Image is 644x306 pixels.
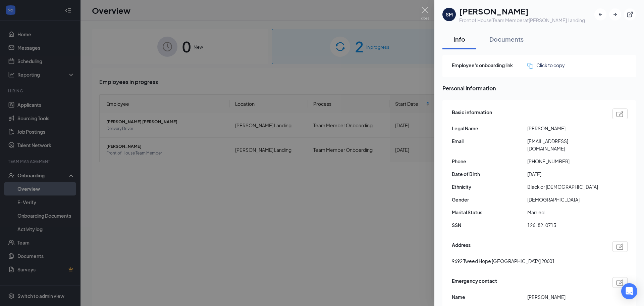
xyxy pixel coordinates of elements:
span: Gender [452,196,527,203]
span: Date of Birth [452,170,527,178]
span: Address [452,241,471,252]
button: Click to copy [527,61,565,69]
svg: ArrowRight [612,11,619,18]
span: Legal Name [452,125,527,132]
div: Open Intercom Messenger [621,283,637,299]
svg: ExternalLink [627,11,633,18]
img: click-to-copy.71757273a98fde459dfc.svg [527,63,533,69]
span: Email [452,137,527,145]
span: [PERSON_NAME] [527,293,603,301]
svg: ArrowLeftNew [597,11,604,18]
span: SSN [452,221,527,229]
h1: [PERSON_NAME] [459,5,585,17]
span: [EMAIL_ADDRESS][DOMAIN_NAME] [527,137,603,152]
span: Emergency contact [452,277,497,288]
span: Name [452,293,527,301]
span: Ethnicity [452,183,527,190]
span: [PERSON_NAME] [527,125,603,132]
span: [PHONE_NUMBER] [527,158,603,165]
span: Married [527,209,603,216]
span: Basic information [452,108,492,119]
span: [DATE] [527,170,603,178]
div: SM [446,11,453,18]
div: Info [449,35,469,43]
div: Front of House Team Member at [PERSON_NAME] Landing [459,17,585,24]
span: Black or [DEMOGRAPHIC_DATA] [527,183,603,190]
span: Employee's onboarding link [452,61,527,69]
span: 126-82-0713 [527,221,603,229]
span: Marital Status [452,209,527,216]
button: ExternalLink [624,8,636,20]
button: ArrowLeftNew [594,8,606,20]
span: Personal information [442,84,636,92]
div: Documents [489,35,524,43]
span: Phone [452,158,527,165]
span: [DEMOGRAPHIC_DATA] [527,196,603,203]
button: ArrowRight [609,8,621,20]
span: 9692 Tweed Hope [GEOGRAPHIC_DATA] 20601 [452,257,555,265]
